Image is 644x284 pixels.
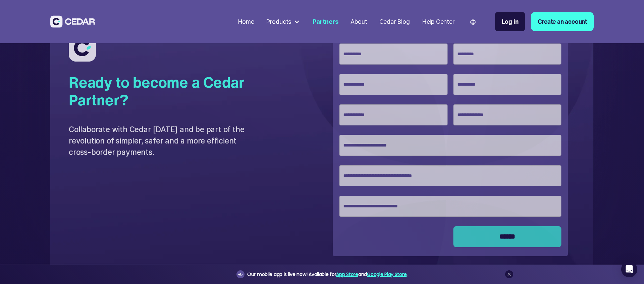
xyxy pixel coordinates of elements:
a: Home [235,14,257,29]
div: About [351,17,367,26]
a: Log in [495,12,525,31]
div: Products [263,14,304,29]
div: Cedar Blog [379,17,410,26]
div: Open Intercom Messenger [621,261,637,277]
div: Partners [313,17,338,26]
a: Partners [310,14,341,29]
div: Log in [502,17,519,26]
a: About [347,14,370,29]
a: Cedar Blog [376,14,413,29]
a: App Store [336,271,358,278]
img: announcement [238,272,243,277]
div: Ready to become a Cedar Partner? [69,74,254,109]
div: Collaborate with Cedar [DATE] and be part of the revolution of simpler, safer and a more efficien... [69,124,254,158]
a: Help Center [419,14,458,29]
div: Home [238,17,254,26]
form: Specify Currency [333,34,568,256]
div: Products [266,17,291,26]
div: Our mobile app is live now! Available for and . [247,270,408,279]
a: Google Play Store [367,271,407,278]
img: world icon [470,19,476,25]
div: Help Center [422,17,454,26]
a: Create an account [531,12,594,31]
